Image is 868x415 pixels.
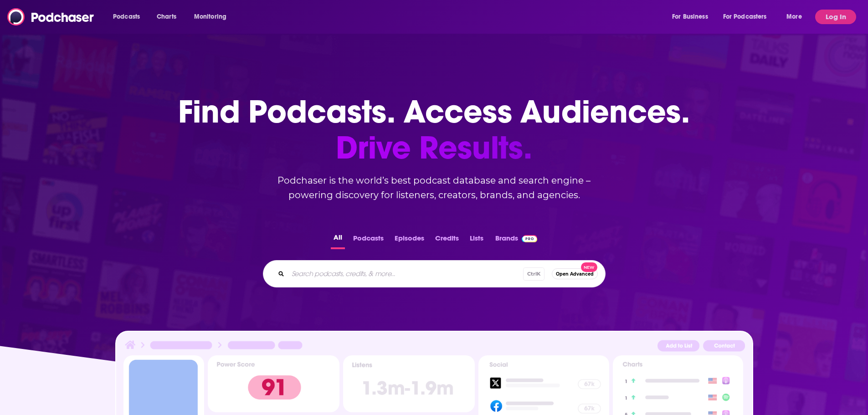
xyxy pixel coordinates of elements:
[552,268,598,279] button: Open AdvancedNew
[666,10,719,24] button: open menu
[288,266,523,281] input: Search podcasts, credits, & more...
[581,262,597,272] span: New
[717,10,780,24] button: open menu
[124,275,744,347] span: podcast sponsors and advertiser tracking
[495,231,538,249] a: BrandsPodchaser Pro
[157,10,176,23] span: Charts
[556,272,594,277] span: Open Advanced
[723,10,767,23] span: For Podcasters
[188,10,238,24] button: open menu
[113,10,140,23] span: Podcasts
[350,231,386,249] button: Podcasts
[467,231,486,249] button: Lists
[263,260,606,287] div: Search podcasts, credits, & more...
[392,231,427,249] button: Episodes
[107,10,152,24] button: open menu
[522,235,538,242] img: Podchaser Pro
[672,10,708,23] span: For Business
[523,267,544,281] span: Ctrl K
[815,10,856,24] button: Log In
[432,231,462,249] button: Credits
[252,173,616,202] h2: Podchaser is the world’s best podcast database and search engine – powering discovery for listene...
[343,355,475,412] img: Podcast Insights Listens
[331,231,345,249] button: All
[786,10,802,23] span: More
[178,130,690,166] span: Drive Results.
[178,94,690,166] h1: Find Podcasts. Access Audiences.
[194,10,226,23] span: Monitoring
[208,355,339,412] img: Podcast Insights Power score
[123,339,745,355] img: Podcast Insights Header
[151,10,182,24] a: Charts
[780,10,813,24] button: open menu
[7,8,95,26] img: Podchaser - Follow, Share and Rate Podcasts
